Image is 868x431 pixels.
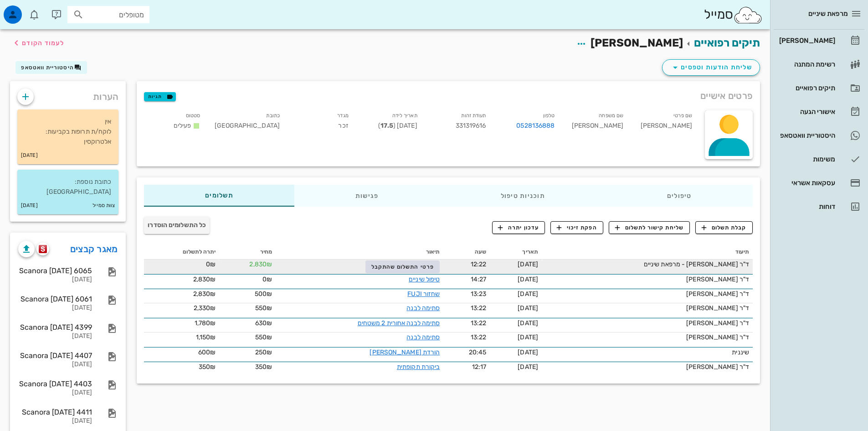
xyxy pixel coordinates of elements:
a: טיפול שיניים [409,275,440,283]
button: שליחת הודעות וטפסים [662,59,760,76]
a: תיקים רפואיים [774,77,864,99]
div: משימות [777,156,835,163]
div: Scanora [DATE] 6065 [18,266,92,275]
th: תיאור [276,245,443,260]
span: [DATE] [518,260,538,268]
img: scanora logo [39,245,47,253]
a: תיקים רפואיים [694,36,760,49]
span: 0₪ [262,275,272,283]
span: [DATE] [518,290,538,298]
div: [PERSON_NAME] [777,37,835,44]
span: תגיות [148,93,172,101]
span: [DATE] [518,333,538,341]
a: הורדת [PERSON_NAME] [370,348,440,356]
span: ד"ר [PERSON_NAME] [686,363,749,371]
span: פרטים אישיים [700,88,753,103]
div: [DATE] [18,332,92,340]
small: [DATE] [21,201,38,211]
div: טיפולים [606,185,753,207]
span: ד"ר [PERSON_NAME] [686,275,749,283]
small: שם פרטי [673,113,692,119]
div: 350₪ [148,362,216,372]
th: תאריך [490,245,542,260]
span: לעמוד הקודם [22,39,64,47]
span: 12:17 [472,363,487,371]
small: [DATE] [21,151,38,161]
a: סתימה לבנה אחורית 2 משטחים [358,319,440,327]
div: הערות [10,81,126,108]
span: מחיר [260,249,272,255]
span: 13:22 [471,333,487,341]
div: [DATE] [18,304,92,312]
span: 250₪ [255,348,272,356]
div: [DATE] [18,276,92,284]
span: 630₪ [255,319,272,327]
span: 350₪ [255,363,272,371]
span: שיננית [732,348,749,356]
span: 13:22 [471,319,487,327]
span: תג [27,7,32,13]
span: 12:22 [471,260,487,268]
strong: 17.5 [380,122,393,130]
div: תוכניות טיפול [440,185,606,207]
span: שעה [475,249,486,255]
span: 550₪ [255,333,272,341]
small: סטטוס [186,113,200,119]
span: [DATE] [518,275,538,283]
span: 20:45 [469,348,487,356]
span: עדכון יתרה [498,223,539,232]
div: Scanora [DATE] 4407 [18,351,92,360]
span: מרפאת שיניים [808,10,848,18]
span: 331319616 [456,122,486,130]
span: [DATE] ( ) [378,122,417,130]
span: ד"ר [PERSON_NAME] [686,319,749,327]
p: כתובת נוספת: [GEOGRAPHIC_DATA] [25,177,111,197]
span: פרטי התשלום שהתקבל [371,264,434,270]
span: הפקת זיכוי [557,223,597,232]
span: יתרה לתשלום [183,249,216,255]
div: 600₪ [148,348,216,357]
a: 0528136888 [516,121,555,131]
span: 13:22 [471,304,487,312]
small: מגדר [337,113,348,119]
div: עסקאות אשראי [777,179,835,187]
button: קבלת תשלום [695,221,753,234]
a: דוחות [774,196,864,218]
a: עסקאות אשראי [774,172,864,194]
span: שליחת הודעות וטפסים [670,62,752,73]
span: כל התשלומים הוסדרו [148,221,206,229]
div: [PERSON_NAME] [562,109,631,136]
div: 0₪ [148,260,216,269]
div: 2,330₪ [148,303,216,313]
div: 2,830₪ [148,275,216,284]
small: תעודת זהות [461,113,486,119]
a: סתימה לבנה [406,333,440,341]
span: [PERSON_NAME] [591,36,683,49]
span: תאריך [522,249,538,255]
p: אין לוקח/ת תרופות בקביעות: אלטרוקסין [25,117,111,147]
span: 550₪ [255,304,272,312]
span: שליחת קישור לתשלום [615,223,684,232]
span: [DATE] [518,304,538,312]
button: תגיות [144,92,176,101]
span: 2,830₪ [249,260,272,268]
button: לעמוד הקודם [11,35,64,51]
a: [PERSON_NAME] [774,30,864,52]
span: קבלת תשלום [702,223,747,232]
span: ד"ר [PERSON_NAME] - מרפאת שיניים [644,260,749,268]
span: [DATE] [518,363,538,371]
div: [PERSON_NAME] [631,109,699,136]
a: משימות [774,148,864,170]
th: שעה [443,245,490,260]
span: ד"ר [PERSON_NAME] [686,290,749,298]
small: תאריך לידה [392,113,417,119]
span: ד"ר [PERSON_NAME] [686,333,749,341]
div: [DATE] [18,417,92,425]
a: ביקורת תקופתית [397,363,440,371]
span: 500₪ [255,290,272,298]
span: תשלומים [205,192,233,199]
span: [DATE] [518,348,538,356]
div: רשימת המתנה [777,61,835,68]
div: תיקים רפואיים [777,84,835,92]
div: סמייל [704,5,763,25]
